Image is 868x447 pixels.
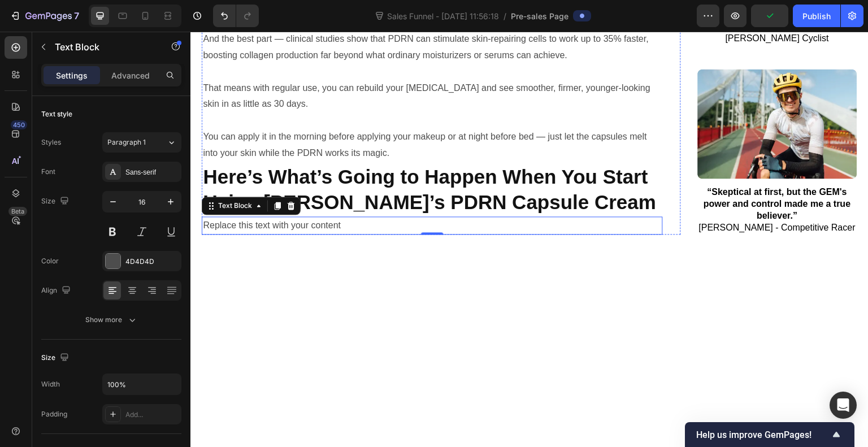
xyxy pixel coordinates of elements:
div: Text style [41,109,72,119]
div: Padding [41,409,67,419]
button: Show survey - Help us improve GemPages! [696,428,843,441]
button: 7 [5,5,84,27]
div: 4D4D4D [125,257,179,267]
p: [PERSON_NAME] - Competitive Racer [509,155,666,202]
div: Size [41,350,71,366]
img: gempages_585576053401977691-54910f72-2a58-4e94-8de9-68df89cc2f79.webp [507,37,667,147]
div: Publish [802,10,831,22]
p: Advanced [111,70,150,81]
p: Text Block [55,40,151,54]
div: Align [41,283,73,298]
strong: “Skeptical at first, but the GEM's power and control made me a true believer.” [514,155,661,189]
p: Here’s What’s Going to Happen When You Start Using [PERSON_NAME]’s PDRN Capsule Cream [12,132,471,184]
div: Text Block [25,169,64,179]
div: Width [41,379,60,389]
button: Publish [793,5,840,27]
div: Font [41,167,55,177]
p: Settings [56,70,88,81]
div: Color [41,256,59,266]
p: 7 [74,9,79,23]
span: / [504,10,506,22]
div: 450 [11,120,27,129]
span: Paragraph 1 [107,137,146,147]
button: Show more [41,310,181,330]
div: Add... [125,410,179,420]
button: Paragraph 1 [102,132,181,153]
div: Undo/Redo [213,5,259,27]
div: Styles [41,137,61,147]
input: Auto [103,374,181,394]
div: Size [41,194,71,209]
span: Help us improve GemPages! [696,429,830,440]
div: Open Intercom Messenger [830,392,857,419]
span: Pre-sales Page [511,10,568,22]
div: Show more [85,314,138,326]
div: Sans-serif [125,167,179,177]
span: Sales Funnel - [DATE] 11:56:18 [385,10,501,22]
div: Replace this text with your content [11,185,472,203]
p: You can apply it in the morning before applying your makeup or at night before bed — just let the... [12,97,471,130]
h2: Rich Text Editor. Editing area: main [11,131,472,185]
iframe: Design area [190,32,868,447]
p: That means with regular use, you can rebuild your [MEDICAL_DATA] and see smoother, firmer, younge... [12,49,471,81]
div: Beta [8,207,27,216]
